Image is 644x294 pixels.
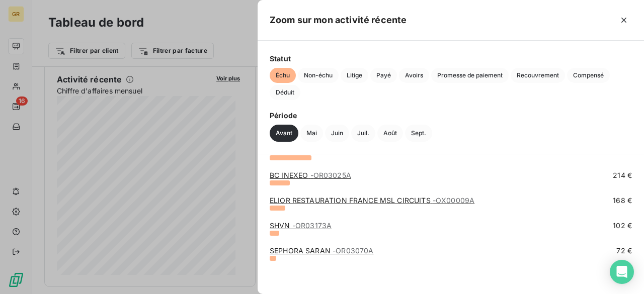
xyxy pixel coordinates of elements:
[433,196,474,205] span: - OX00009A
[325,125,349,142] button: Juin
[270,68,296,83] button: Échu
[333,246,373,255] span: - OR03070A
[270,171,351,179] a: BC INEXEO
[292,221,332,230] span: - OR03173A
[613,221,632,231] span: 102 €
[405,125,432,142] button: Sept.
[270,53,632,64] span: Statut
[370,68,397,83] button: Payé
[377,125,403,142] button: Août
[610,260,634,284] div: Open Intercom Messenger
[616,246,632,256] span: 72 €
[351,125,375,142] button: Juil.
[341,68,368,83] button: Litige
[613,170,632,180] span: 214 €
[431,68,509,83] button: Promesse de paiement
[399,68,429,83] button: Avoirs
[270,13,407,27] h5: Zoom sur mon activité récente
[310,171,351,179] span: - OR03025A
[511,68,565,83] button: Recouvrement
[270,125,298,142] button: Avant
[270,221,332,230] a: SHVN
[270,85,300,100] button: Déduit
[613,195,632,206] span: 168 €
[270,246,373,255] a: SEPHORA SARAN
[567,68,610,83] button: Compensé
[270,196,474,205] a: ELIOR RESTAURATION FRANCE MSL CIRCUITS
[300,125,323,142] button: Mai
[298,68,339,83] button: Non-échu
[270,110,632,121] span: Période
